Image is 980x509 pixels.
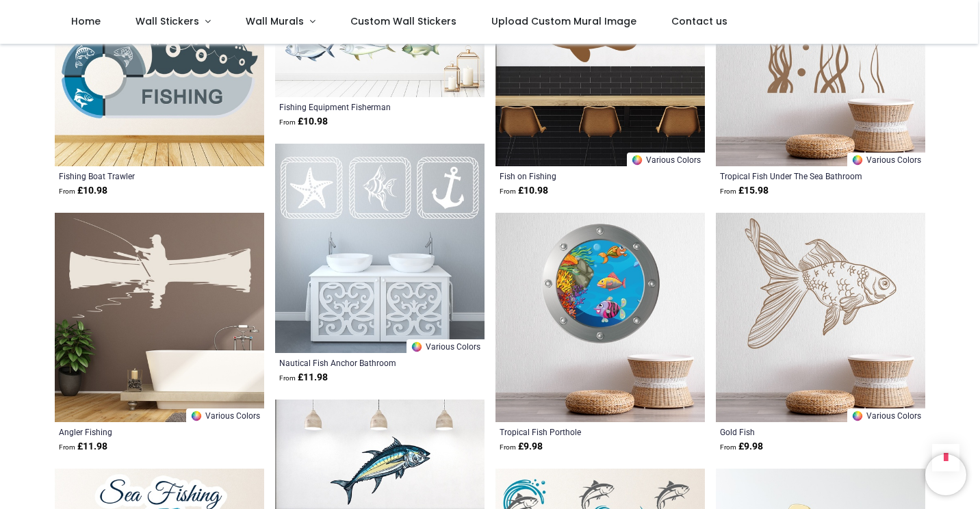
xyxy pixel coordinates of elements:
[500,443,516,451] span: From
[350,14,456,28] span: Custom Wall Stickers
[847,408,925,422] a: Various Colors
[491,14,636,28] span: Upload Custom Mural Image
[631,154,643,166] img: Color Wheel
[59,187,75,195] span: From
[279,115,328,129] strong: £ 10.98
[246,14,304,28] span: Wall Murals
[55,213,264,422] img: Angler Fishing Wall Sticker
[720,440,763,454] strong: £ 9.98
[851,410,864,422] img: Color Wheel
[720,187,736,195] span: From
[190,410,203,422] img: Color Wheel
[279,371,328,384] strong: £ 11.98
[71,14,101,28] span: Home
[59,184,107,198] strong: £ 10.98
[279,374,296,382] span: From
[500,187,516,195] span: From
[407,339,485,353] a: Various Colors
[847,153,925,166] a: Various Colors
[59,443,75,451] span: From
[500,184,548,198] strong: £ 10.98
[136,14,199,28] span: Wall Stickers
[716,213,925,422] img: Gold Fish Wall Sticker
[59,426,220,437] a: Angler Fishing
[500,440,543,454] strong: £ 9.98
[720,184,769,198] strong: £ 15.98
[720,170,881,181] a: Tropical Fish Under The Sea Bathroom
[925,454,966,495] iframe: Brevo live chat
[59,440,107,454] strong: £ 11.98
[279,118,296,126] span: From
[275,144,485,353] img: Nautical Fish Anchor Bathroom Wall Sticker
[851,154,864,166] img: Color Wheel
[720,443,736,451] span: From
[59,170,220,181] a: Fishing Boat Trawler
[500,170,660,181] a: Fish on Fishing
[279,357,440,368] a: Nautical Fish Anchor Bathroom
[279,101,440,112] a: Fishing Equipment Fisherman
[500,426,660,437] a: Tropical Fish Porthole
[186,408,264,422] a: Various Colors
[671,14,727,28] span: Contact us
[627,153,705,166] a: Various Colors
[411,341,423,353] img: Color Wheel
[720,426,881,437] a: Gold Fish
[495,213,705,422] img: Tropical Fish Porthole Wall Sticker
